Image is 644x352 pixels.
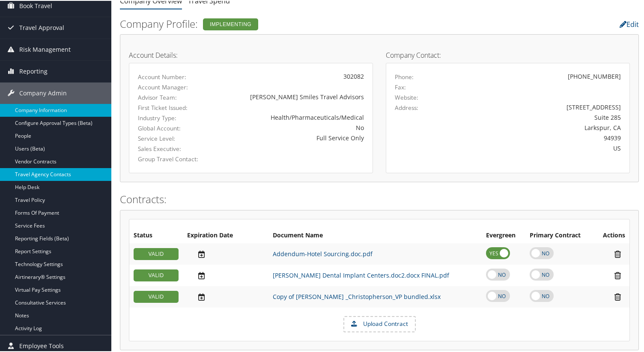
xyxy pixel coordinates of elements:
[19,38,71,59] span: Risk Management
[455,102,621,111] div: [STREET_ADDRESS]
[120,16,462,30] h2: Company Profile:
[134,247,179,259] div: VALID
[19,82,67,103] span: Company Admin
[134,290,179,302] div: VALID
[218,122,364,131] div: No
[138,113,205,121] label: Industry Type:
[273,249,373,257] a: Addendum-Hotel Sourcing.doc.pdf
[138,92,205,101] label: Advisor Team:
[395,92,418,101] label: Website:
[620,19,639,28] a: Edit
[218,92,364,101] div: [PERSON_NAME] Smiles Travel Advisors
[610,292,625,301] i: Remove Contract
[218,112,364,121] div: Health/Pharmaceuticals/Medical
[138,82,205,91] label: Account Manager:
[203,18,258,30] div: Implementing
[344,316,415,331] label: Upload Contract
[19,16,64,38] span: Travel Approval
[138,103,205,111] label: First Ticket Issued:
[218,71,364,80] div: 302082
[187,249,264,258] div: Add/Edit Date
[268,227,482,243] th: Document Name
[610,270,625,279] i: Remove Contract
[183,227,268,243] th: Expiration Date
[395,103,418,111] label: Address:
[218,133,364,142] div: Full Service Only
[455,112,621,121] div: Suite 285
[455,143,621,152] div: US
[187,292,264,301] div: Add/Edit Date
[120,191,639,206] h2: Contracts:
[19,60,48,81] span: Reporting
[482,227,525,243] th: Evergreen
[138,144,205,152] label: Sales Executive:
[273,270,449,278] a: [PERSON_NAME] Dental Implant Centers.doc2.docx FINAL.pdf
[395,82,406,91] label: Fax:
[138,72,205,80] label: Account Number:
[187,270,264,279] div: Add/Edit Date
[138,133,205,142] label: Service Level:
[386,51,630,58] h4: Company Contact:
[134,269,179,281] div: VALID
[273,292,441,300] a: Copy of [PERSON_NAME] _Christopherson_VP bundled.xlsx
[455,133,621,142] div: 94939
[455,122,621,131] div: Larkspur, CA
[395,72,414,80] label: Phone:
[129,227,183,243] th: Status
[129,51,373,58] h4: Account Details:
[138,123,205,132] label: Global Account:
[594,227,629,243] th: Actions
[610,249,625,258] i: Remove Contract
[138,154,205,163] label: Group Travel Contact:
[525,227,594,243] th: Primary Contract
[568,71,621,80] div: [PHONE_NUMBER]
